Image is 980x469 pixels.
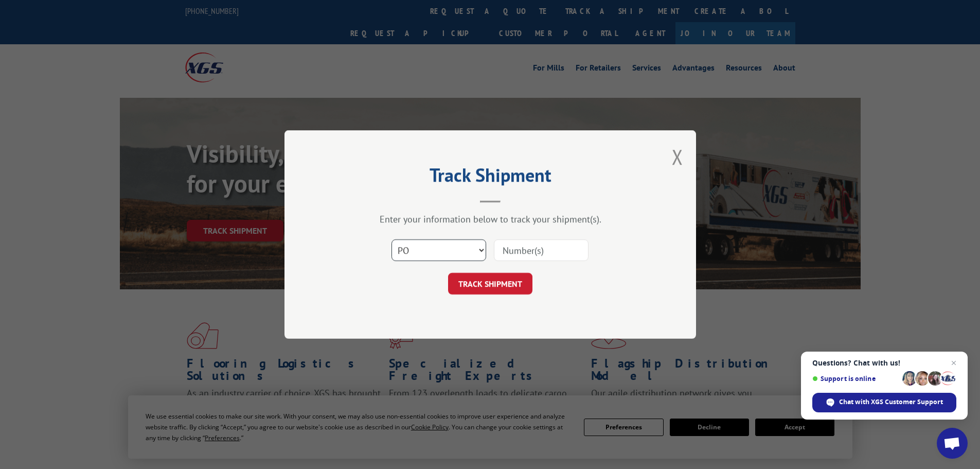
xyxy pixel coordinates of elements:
[812,393,956,412] div: Chat with XGS Customer Support
[812,359,956,367] span: Questions? Chat with us!
[948,357,960,369] span: Close chat
[672,143,683,170] button: Close modal
[336,168,645,187] h2: Track Shipment
[494,239,589,261] input: Number(s)
[839,397,943,407] span: Chat with XGS Customer Support
[336,213,645,225] div: Enter your information below to track your shipment(s).
[812,375,899,383] span: Support is online
[448,273,532,294] button: TRACK SHIPMENT
[937,428,968,459] div: Open chat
